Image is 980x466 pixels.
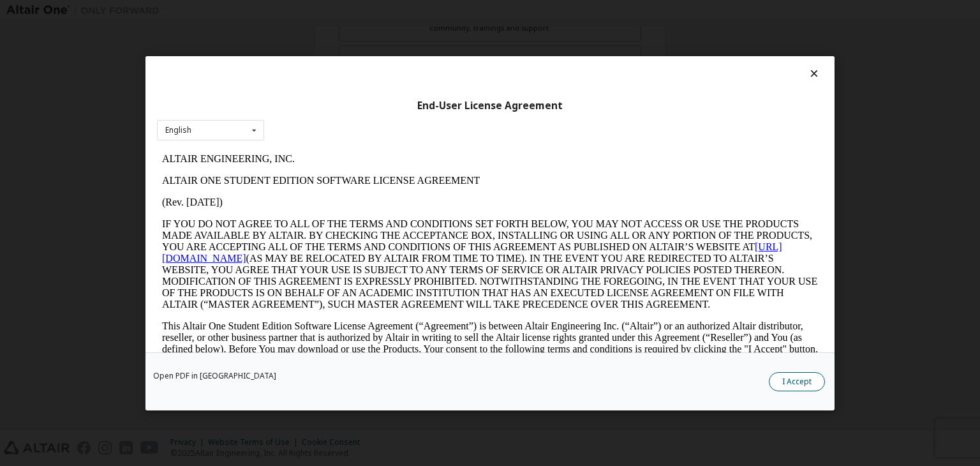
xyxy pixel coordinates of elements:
p: IF YOU DO NOT AGREE TO ALL OF THE TERMS AND CONDITIONS SET FORTH BELOW, YOU MAY NOT ACCESS OR USE... [5,70,661,162]
button: I Accept [769,372,825,391]
div: English [165,126,191,134]
p: ALTAIR ENGINEERING, INC. [5,5,661,17]
p: ALTAIR ONE STUDENT EDITION SOFTWARE LICENSE AGREEMENT [5,27,661,38]
div: End-User License Agreement [157,99,823,112]
a: Open PDF in [GEOGRAPHIC_DATA] [153,372,276,380]
a: [URL][DOMAIN_NAME] [5,93,625,116]
p: This Altair One Student Edition Software License Agreement (“Agreement”) is between Altair Engine... [5,172,661,218]
p: (Rev. [DATE]) [5,49,661,60]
